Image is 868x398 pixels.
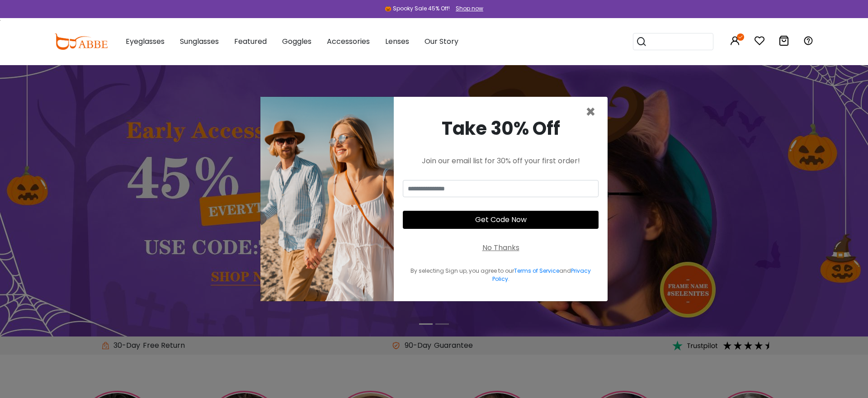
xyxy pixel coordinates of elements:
[492,267,591,283] a: Privacy Policy
[180,36,219,47] span: Sunglasses
[585,104,596,120] button: Close
[403,115,599,142] div: Take 30% Off
[385,5,450,13] div: 🎃 Spooky Sale 45% Off!
[585,100,596,123] span: ×
[260,97,394,301] img: welcome
[282,36,311,47] span: Goggles
[403,267,599,283] div: By selecting Sign up, you agree to our and .
[482,242,519,253] div: No Thanks
[456,5,483,13] div: Shop now
[451,5,483,12] a: Shop now
[403,211,599,229] button: Get Code Now
[327,36,370,47] span: Accessories
[403,156,599,166] div: Join our email list for 30% off your first order!
[54,33,108,50] img: abbeglasses.com
[425,36,458,47] span: Our Story
[514,267,559,275] a: Terms of Service
[126,36,165,47] span: Eyeglasses
[234,36,267,47] span: Featured
[385,36,409,47] span: Lenses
